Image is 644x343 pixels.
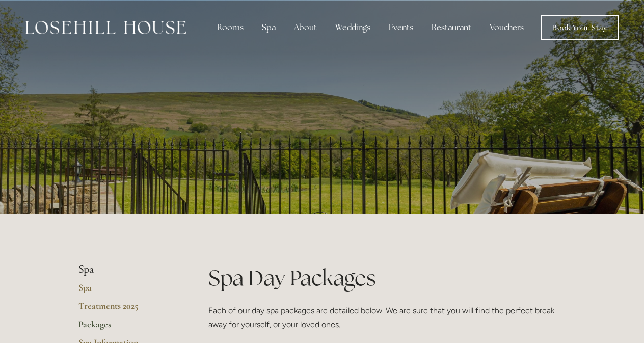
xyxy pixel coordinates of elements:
[381,17,421,38] div: Events
[208,263,566,293] h1: Spa Day Packages
[423,17,479,38] div: Restaurant
[78,263,176,276] li: Spa
[541,15,619,40] a: Book Your Stay
[25,21,186,34] img: Losehill House
[209,17,252,38] div: Rooms
[78,319,176,337] a: Packages
[78,300,176,319] a: Treatments 2025
[208,304,566,331] p: Each of our day spa packages are detailed below. We are sure that you will find the perfect break...
[286,17,325,38] div: About
[254,17,284,38] div: Spa
[327,17,379,38] div: Weddings
[481,17,532,38] a: Vouchers
[78,282,176,300] a: Spa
